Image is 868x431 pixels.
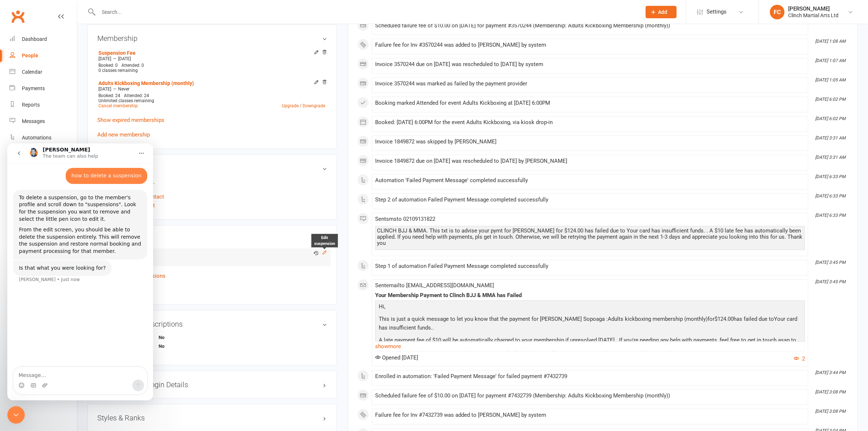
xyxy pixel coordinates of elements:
[125,236,137,248] button: Send a message…
[97,117,164,123] a: Show expired memberships
[375,23,805,29] div: Scheduled failure fee of $10.00 on [DATE] for payment #3570244 (Membership: Adults Kickboxing Mem...
[432,324,434,331] span: .
[9,47,77,64] a: People
[375,282,494,289] span: Sent email to [EMAIL_ADDRESS][DOMAIN_NAME]
[98,98,154,103] span: Unlimited classes remaining
[375,61,805,68] div: Invoice 3570244 due on [DATE] was rescheduled to [DATE] by system
[770,5,785,19] div: FC
[98,68,138,73] span: 0 classes remaining
[815,58,845,63] i: [DATE] 1:07 AM
[815,389,845,395] i: [DATE] 3:08 PM
[97,235,327,243] h3: Suspensions
[375,263,805,269] div: Step 1 of automation Failed Payment Message completed successfully
[98,103,138,108] a: Cancel membership
[815,193,845,199] i: [DATE] 6:33 PM
[9,130,77,146] a: Automations
[97,56,327,62] div: —
[375,292,805,299] div: Your Membership Payment to Clinch BJJ & MMA has Failed
[377,228,803,246] div: CLINCH BJJ & MMA. This txt is to advise your pymt for [PERSON_NAME] for $124.00 has failed due to...
[124,93,149,98] span: Attended: 24
[97,164,327,172] h3: Family Members
[377,315,803,334] p: This is just a quick message to let you know that the payment for [PERSON_NAME] Sopoaga Adults ki...
[22,135,51,141] div: Automations
[377,336,803,355] p: A late payment fee of $10 will be automatically charged to your membership if unresolved [DATE]. ...
[815,370,845,375] i: [DATE] 3:44 PM
[159,335,201,340] strong: No
[708,316,715,322] span: for
[22,102,40,108] div: Reports
[794,354,805,363] button: 2
[815,279,845,284] i: [DATE] 3:45 PM
[375,373,805,380] div: Enrolled in automation: 'Failed Payment Message' for failed payment #7432739
[97,34,327,42] h3: Membership
[375,139,805,145] div: Invoice 1849872 was skipped by [PERSON_NAME]
[733,316,774,322] span: has failed due to
[98,80,194,86] a: Adults Kickboxing Membership (monthly)
[646,6,677,18] button: Add
[22,53,38,58] div: People
[22,85,45,91] div: Payments
[375,119,805,126] div: Booked: [DATE] 6:00PM for the event Adults Kickboxing, via kiosk drop-in
[23,239,29,245] button: Gif picker
[377,302,803,313] p: Hi
[815,77,845,82] i: [DATE] 1:05 AM
[118,56,131,61] span: [DATE]
[118,86,129,92] span: Never
[375,42,805,48] div: Failure fee for Inv #3570244 was added to [PERSON_NAME] by system
[375,412,805,418] div: Failure fee for Inv #7432739 was added to [PERSON_NAME] by system
[384,303,385,310] span: ,
[9,31,77,47] a: Dashboard
[97,414,327,422] h3: Styles & Ranks
[9,80,77,97] a: Payments
[9,64,77,80] a: Calendar
[815,39,845,44] i: [DATE] 1:08 AM
[375,216,435,222] span: Sent sms to 02109131822
[7,406,25,424] iframe: Intercom live chat
[97,131,150,138] a: Add new membership
[282,103,325,108] a: Upgrade / Downgrade
[815,116,845,121] i: [DATE] 6:02 PM
[375,393,805,399] div: Scheduled failure fee of $10.00 on [DATE] for payment #7432739 (Membership: Adults Kickboxing Mem...
[121,63,144,68] span: Attended: 0
[11,239,17,245] button: Emoji picker
[375,354,418,361] span: Opened [DATE]
[35,239,40,245] button: Upload attachment
[9,97,77,113] a: Reports
[97,381,327,389] h3: Member Portal Login Details
[159,343,201,349] strong: No
[22,118,45,124] div: Messages
[96,7,636,17] input: Search...
[815,135,845,141] i: [DATE] 3:31 AM
[815,260,845,265] i: [DATE] 3:45 PM
[375,158,805,164] div: Invoice 1849872 due on [DATE] was rescheduled to [DATE] by [PERSON_NAME]
[815,409,845,414] i: [DATE] 3:08 PM
[311,234,338,247] div: Edit suspension
[606,316,608,322] span: :
[98,50,136,56] a: Suspension Fee
[22,69,42,75] div: Calendar
[788,12,838,19] div: Clinch Martial Arts Ltd
[658,9,667,15] span: Add
[375,341,805,351] a: show more
[97,178,327,186] p: No relationships found.
[788,5,838,12] div: [PERSON_NAME]
[375,81,805,87] div: Invoice 3570244 was marked as failed by the payment provider
[9,7,27,26] a: Clubworx
[815,174,845,179] i: [DATE] 6:33 PM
